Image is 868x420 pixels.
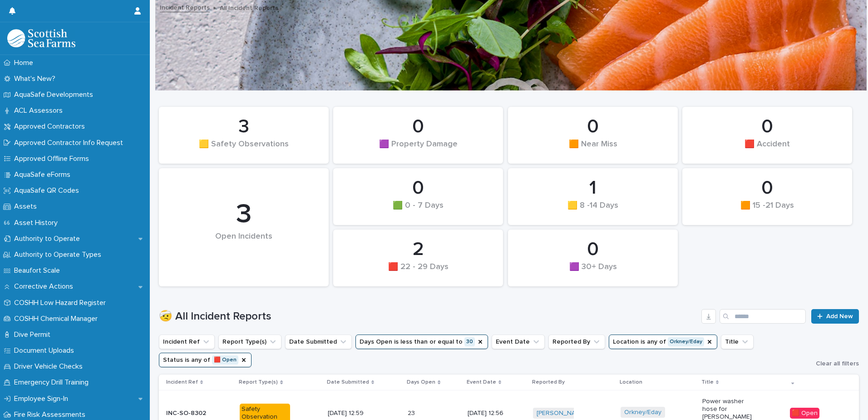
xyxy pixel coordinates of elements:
p: All Incident Reports [220,2,278,12]
p: Days Open [407,377,435,387]
div: 3 [174,198,313,231]
span: Clear all filters [816,360,859,367]
button: Status [159,353,252,367]
p: Approved Offline Forms [10,155,96,163]
div: 🟥 Open [790,408,819,419]
button: Location [609,335,717,349]
div: 2 [349,238,488,261]
p: Emergency Drill Training [10,378,96,387]
div: 🟪 Property Damage [349,140,488,159]
button: Days Open [355,335,488,349]
div: 0 [349,115,488,138]
img: bPIBxiqnSb2ggTQWdOVV [7,29,75,47]
p: COSHH Low Hazard Register [10,299,113,307]
div: 🟥 22 - 29 Days [349,262,488,281]
p: Authority to Operate [10,235,87,243]
p: Event Date [467,377,496,387]
div: Open Incidents [174,232,313,260]
div: 🟨 Safety Observations [174,140,313,159]
p: Location [620,377,642,387]
p: Date Submitted [327,377,369,387]
div: 0 [349,177,488,200]
p: AquaSafe Developments [10,90,100,99]
p: ACL Assessors [10,106,70,115]
div: 🟧 15 -21 Days [698,201,837,220]
p: Incident Ref [166,377,198,387]
div: 🟨 8 -14 Days [523,201,662,220]
p: Authority to Operate Types [10,250,108,259]
p: [DATE] 12:56 [468,410,518,417]
button: Report Type(s) [218,335,281,349]
a: Incident Reports [160,2,210,12]
a: Orkney/Eday [624,409,661,416]
p: [DATE] 12:59 [328,410,378,417]
p: Reported By [532,377,565,387]
p: Approved Contractors [10,122,92,131]
p: What's New? [10,75,63,83]
p: 23 [408,408,417,417]
div: 🟪 30+ Days [523,262,662,281]
button: Title [721,335,754,349]
div: 🟥 Accident [698,140,837,159]
h1: 🤕 All Incident Reports [159,310,698,323]
div: 0 [698,177,837,200]
p: Approved Contractor Info Request [10,139,130,147]
p: Document Uploads [10,346,81,355]
p: Title [701,377,714,387]
button: Date Submitted [285,335,352,349]
button: Reported By [548,335,605,349]
div: 0 [523,115,662,138]
div: 3 [174,115,313,138]
p: Corrective Actions [10,282,80,291]
p: Beaufort Scale [10,266,67,275]
div: 🟩 0 - 7 Days [349,201,488,220]
button: Event Date [492,335,545,349]
div: 1 [523,177,662,200]
p: Dive Permit [10,330,58,339]
div: 0 [523,238,662,261]
p: Assets [10,202,44,211]
div: 🟧 Near Miss [523,140,662,159]
button: Incident Ref [159,335,215,349]
p: Home [10,59,40,67]
p: Fire Risk Assessments [10,410,93,419]
p: AquaSafe eForms [10,170,78,179]
p: INC-SO-8302 [166,410,217,417]
p: COSHH Chemical Manager [10,315,105,323]
a: Add New [811,309,859,324]
p: Asset History [10,219,65,227]
button: Clear all filters [809,360,859,367]
p: AquaSafe QR Codes [10,186,86,195]
p: Report Type(s) [239,377,278,387]
p: Employee Sign-In [10,395,75,403]
span: Add New [826,313,853,320]
div: 0 [698,115,837,138]
p: Driver Vehicle Checks [10,362,90,371]
a: [PERSON_NAME] [537,410,586,417]
input: Search [720,309,806,324]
